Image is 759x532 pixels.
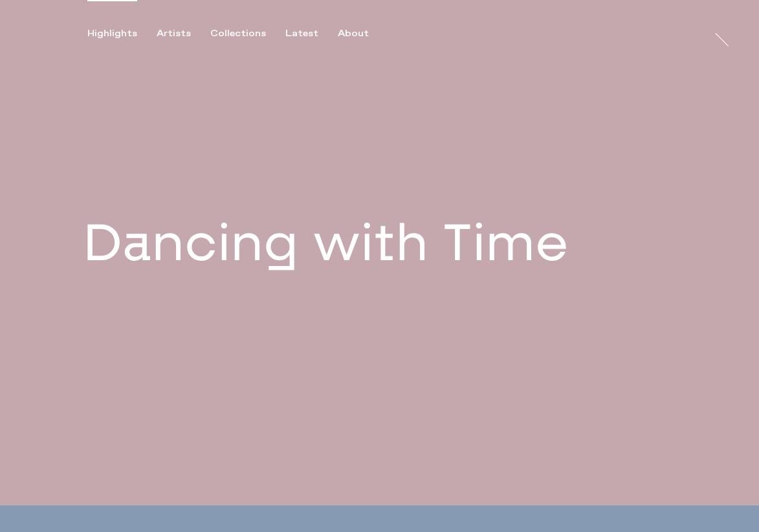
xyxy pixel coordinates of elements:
div: About [338,28,369,39]
button: Artists [157,28,210,39]
button: Latest [285,28,338,39]
div: Highlights [87,28,137,39]
div: Latest [285,28,318,39]
button: Collections [210,28,285,39]
div: Collections [210,28,266,39]
div: Artists [157,28,191,39]
button: About [338,28,388,39]
button: Highlights [87,28,157,39]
